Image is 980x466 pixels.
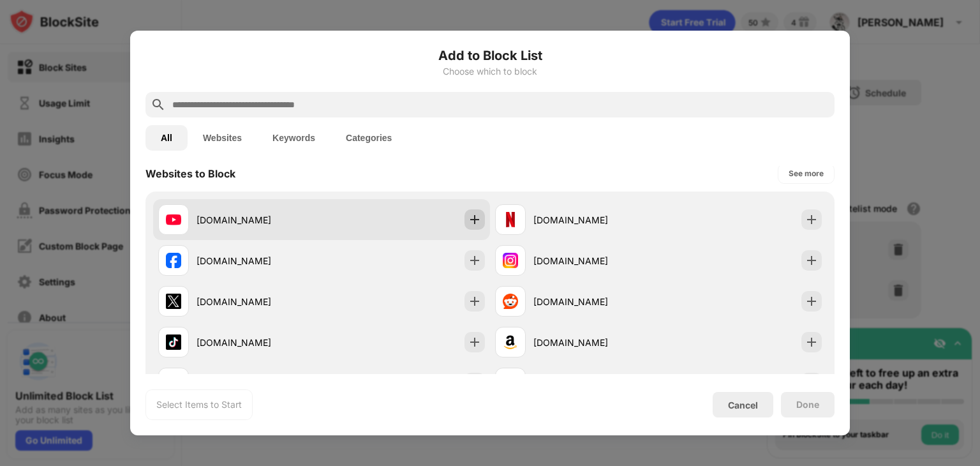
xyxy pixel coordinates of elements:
[166,334,181,350] img: favicons
[728,400,758,410] div: Cancel
[533,254,658,267] div: [DOMAIN_NAME]
[533,213,658,227] div: [DOMAIN_NAME]
[145,46,835,65] h6: Add to Block List
[197,213,322,227] div: [DOMAIN_NAME]
[197,254,322,267] div: [DOMAIN_NAME]
[188,125,257,151] button: Websites
[145,167,235,180] div: Websites to Block
[166,253,181,268] img: favicons
[503,294,518,309] img: favicons
[166,294,181,309] img: favicons
[533,295,658,308] div: [DOMAIN_NAME]
[796,400,819,410] div: Done
[503,253,518,268] img: favicons
[145,125,188,151] button: All
[151,97,166,112] img: search.svg
[503,212,518,227] img: favicons
[156,398,242,411] div: Select Items to Start
[145,66,835,77] div: Choose which to block
[789,167,824,180] div: See more
[197,336,322,349] div: [DOMAIN_NAME]
[330,125,407,151] button: Categories
[257,125,330,151] button: Keywords
[166,212,181,227] img: favicons
[533,336,658,349] div: [DOMAIN_NAME]
[197,295,322,308] div: [DOMAIN_NAME]
[503,334,518,350] img: favicons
